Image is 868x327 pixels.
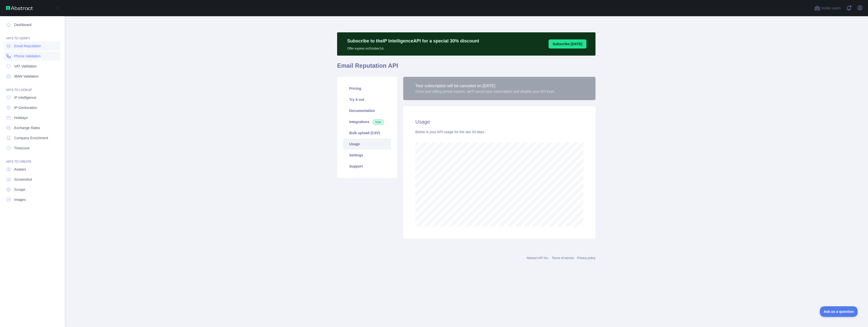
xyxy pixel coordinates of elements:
[14,95,36,100] span: IP Intelligence
[14,105,37,110] span: IP Geolocation
[372,120,384,125] span: New
[415,129,583,134] div: Below is your API usage for the last 30 days
[4,154,61,164] div: API'S TO CREATE
[4,185,61,194] a: Scrape
[820,306,858,317] iframe: Toggle Customer Support
[4,93,61,102] a: IP Intelligence
[549,39,586,49] button: Subscribe [DATE]
[4,62,61,71] a: VAT Validation
[343,105,391,116] a: Documentation
[347,37,479,44] p: Subscribe to the IP Intelligence API for a special 30 % discount
[415,89,555,94] div: Once your billing period expires, we'll cancel your subscription and disable your API keys.
[343,138,391,150] a: Usage
[4,175,61,184] a: Screenshot
[14,43,41,49] span: Email Reputation
[577,256,595,260] a: Privacy policy
[14,135,48,141] span: Company Enrichment
[4,52,61,61] a: Phone Validation
[343,94,391,105] a: Try it out
[4,195,61,204] a: Images
[14,64,37,69] span: VAT Validation
[4,123,61,132] a: Exchange Rates
[14,167,26,172] span: Avatars
[347,44,479,51] p: Offer expires on October 1st.
[4,165,61,174] a: Avatars
[337,62,595,74] h1: Email Reputation API
[343,83,391,94] a: Pricing
[14,115,28,120] span: Holidays
[821,5,841,11] span: Invite users
[14,125,40,130] span: Exchange Rates
[14,197,26,202] span: Images
[415,118,583,125] h2: Usage
[4,113,61,122] a: Holidays
[14,187,25,192] span: Scrape
[4,82,61,92] div: API'S TO LOOKUP
[4,103,61,112] a: IP Geolocation
[4,72,61,81] a: IBAN Validation
[4,133,61,143] a: Company Enrichment
[14,177,32,182] span: Screenshot
[343,116,391,127] a: Integrations New
[14,74,39,79] span: IBAN Validation
[527,256,549,260] a: Abstract API Inc.
[415,83,555,89] div: Your subscription will be canceled on [DATE]
[4,144,61,153] a: Timezone
[343,150,391,161] a: Settings
[4,41,61,51] a: Email Reputation
[6,6,33,10] img: Abstract API
[343,127,391,138] a: Bulk upload (CSV)
[813,4,842,12] button: Invite users
[552,256,574,260] a: Terms of service
[343,161,391,172] a: Support
[14,54,41,59] span: Phone Validation
[4,20,61,29] a: Dashboard
[14,146,30,151] span: Timezone
[4,30,61,40] div: API'S TO VERIFY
